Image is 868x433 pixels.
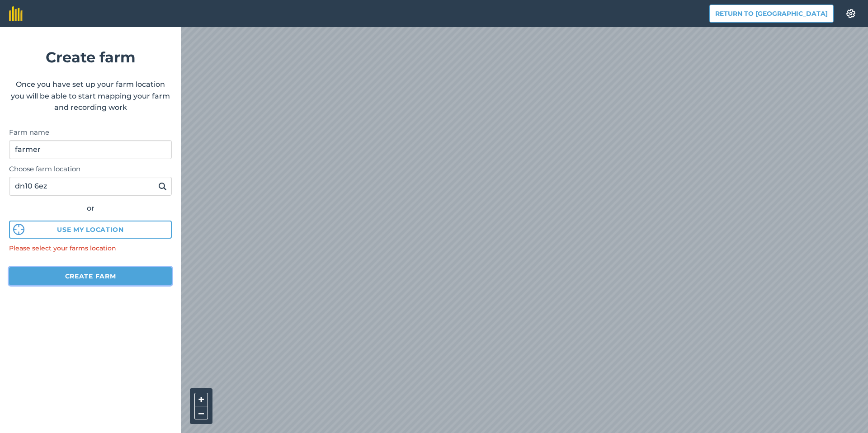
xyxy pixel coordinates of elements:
div: or [9,202,172,214]
button: – [194,406,208,419]
button: Create farm [9,267,172,285]
div: Please select your farms location [9,243,172,253]
button: Return to [GEOGRAPHIC_DATA] [709,5,834,23]
input: Enter your farm’s address [9,177,172,196]
h1: Create farm [9,46,172,69]
input: Farm name [9,140,172,159]
img: svg+xml;base64,PHN2ZyB4bWxucz0iaHR0cDovL3d3dy53My5vcmcvMjAwMC9zdmciIHdpZHRoPSIxOSIgaGVpZ2h0PSIyNC... [158,181,167,192]
label: Farm name [9,127,172,138]
button: + [194,393,208,406]
label: Choose farm location [9,164,172,174]
img: svg%3e [13,224,24,235]
img: A cog icon [845,9,856,18]
img: fieldmargin Logo [9,6,23,21]
button: Use my location [9,221,172,239]
p: Once you have set up your farm location you will be able to start mapping your farm and recording... [9,79,172,113]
